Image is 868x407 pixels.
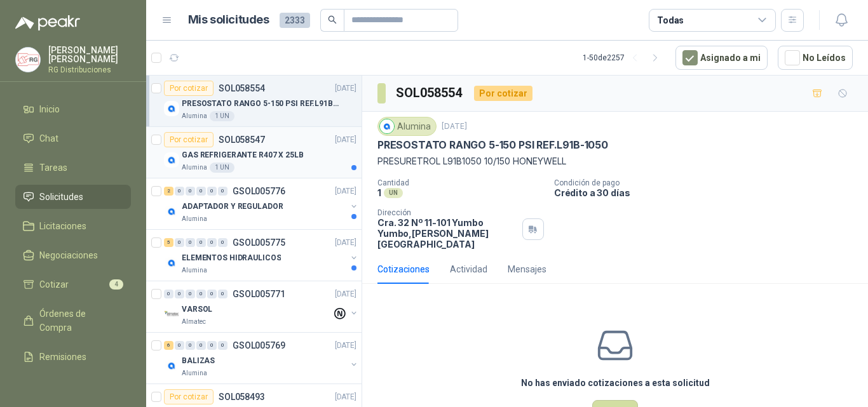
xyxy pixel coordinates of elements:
[39,131,58,145] span: Chat
[15,302,131,340] a: Órdenes de Compra
[16,48,40,72] img: Company Logo
[521,376,710,390] h3: No has enviado cotizaciones a esta solicitud
[554,187,863,198] p: Crédito a 30 días
[182,317,206,327] p: Almatec
[39,307,119,335] span: Órdenes de Compra
[186,290,195,298] div: 0
[164,183,359,224] a: 2 0 0 0 0 0 GSOL005776[DATE] Company LogoADAPTADOR Y REGULADORAlumina
[48,46,131,63] p: [PERSON_NAME] [PERSON_NAME]
[186,341,195,350] div: 0
[675,46,768,70] button: Asignado a mi
[196,290,206,298] div: 0
[164,286,359,327] a: 0 0 0 0 0 0 GSOL005771[DATE] Company LogoVARSOLAlmatec
[39,102,60,116] span: Inicio
[335,391,356,403] p: [DATE]
[175,341,184,350] div: 0
[175,238,184,247] div: 0
[335,83,356,95] p: [DATE]
[396,83,464,103] h3: SOL058554
[164,238,173,247] div: 5
[335,134,356,146] p: [DATE]
[182,355,215,367] p: BALIZAS
[583,48,665,68] div: 1 - 50 de 2257
[196,238,206,247] div: 0
[218,187,227,196] div: 0
[15,214,131,238] a: Licitaciones
[328,15,337,24] span: search
[175,290,184,298] div: 0
[188,11,269,29] h1: Mis solicitudes
[210,111,234,121] div: 1 UN
[15,243,131,267] a: Negociaciones
[657,13,684,27] div: Todas
[164,235,359,276] a: 5 0 0 0 0 0 GSOL005775[DATE] Company LogoELEMENTOS HIDRAULICOSAlumina
[182,111,207,121] p: Alumina
[48,66,131,74] p: RG Distribuciones
[335,340,356,352] p: [DATE]
[207,290,217,298] div: 0
[175,187,184,196] div: 0
[196,187,206,196] div: 0
[39,190,83,204] span: Solicitudes
[210,163,234,173] div: 1 UN
[182,201,283,213] p: ADAPTADOR Y REGULADOR
[164,389,214,404] div: Por cotizar
[196,341,206,350] div: 0
[380,119,394,133] img: Company Logo
[377,178,544,187] p: Cantidad
[182,98,340,110] p: PRESOSTATO RANGO 5-150 PSI REF.L91B-1050
[182,304,212,316] p: VARSOL
[377,117,437,136] div: Alumina
[233,341,285,350] p: GSOL005769
[377,138,608,152] p: PRESOSTATO RANGO 5-150 PSI REF.L91B-1050
[164,341,173,350] div: 6
[182,252,281,264] p: ELEMENTOS HIDRAULICOS
[554,178,863,187] p: Condición de pago
[146,76,362,127] a: Por cotizarSOL058554[DATE] Company LogoPRESOSTATO RANGO 5-150 PSI REF.L91B-1050Alumina1 UN
[219,392,265,401] p: SOL058493
[15,272,131,297] a: Cotizar4
[207,238,217,247] div: 0
[15,126,131,150] a: Chat
[233,187,285,196] p: GSOL005776
[15,185,131,209] a: Solicitudes
[384,188,403,198] div: UN
[182,163,207,173] p: Alumina
[377,187,381,198] p: 1
[15,345,131,369] a: Remisiones
[164,307,179,322] img: Company Logo
[39,350,86,364] span: Remisiones
[39,161,67,175] span: Tareas
[377,262,430,276] div: Cotizaciones
[15,156,131,180] a: Tareas
[164,255,179,270] img: Company Logo
[280,13,310,28] span: 2333
[164,187,173,196] div: 2
[778,46,853,70] button: No Leídos
[182,265,207,276] p: Alumina
[39,219,86,233] span: Licitaciones
[508,262,546,276] div: Mensajes
[218,341,227,350] div: 0
[164,358,179,373] img: Company Logo
[164,81,214,96] div: Por cotizar
[442,121,467,133] p: [DATE]
[450,262,487,276] div: Actividad
[377,217,517,250] p: Cra. 32 Nº 11-101 Yumbo Yumbo , [PERSON_NAME][GEOGRAPHIC_DATA]
[182,368,207,378] p: Alumina
[218,238,227,247] div: 0
[15,97,131,121] a: Inicio
[207,341,217,350] div: 0
[164,204,179,219] img: Company Logo
[39,277,69,291] span: Cotizar
[335,237,356,249] p: [DATE]
[335,288,356,300] p: [DATE]
[377,208,517,217] p: Dirección
[219,135,265,144] p: SOL058547
[377,154,853,168] p: PRESURETROL L91B1050 10/150 HONEYWELL
[207,187,217,196] div: 0
[15,374,131,398] a: Configuración
[186,187,195,196] div: 0
[182,214,207,224] p: Alumina
[109,279,123,290] span: 4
